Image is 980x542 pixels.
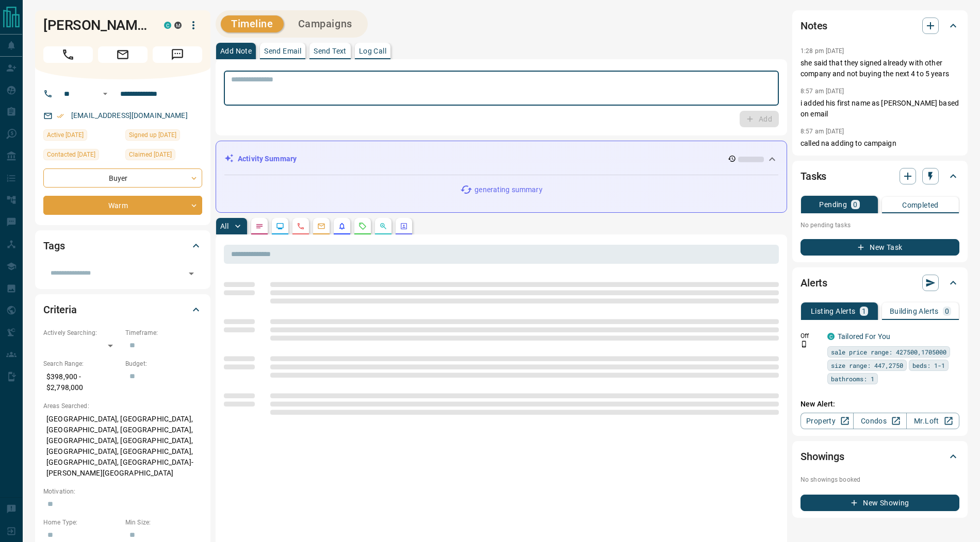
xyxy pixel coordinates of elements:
[57,112,64,120] svg: Email Verified
[801,168,826,184] h2: Tasks
[853,413,906,429] a: Condos
[801,217,959,233] p: No pending tasks
[853,201,857,208] p: 0
[43,233,202,258] div: Tags
[801,239,959,256] button: New Task
[475,184,542,195] p: generating summary
[43,487,202,496] p: Motivation:
[184,266,199,281] button: Open
[801,475,959,484] p: No showings booked
[238,154,297,164] p: Activity Summary
[43,129,120,144] div: Tue Sep 09 2025
[129,149,172,160] span: Claimed [DATE]
[43,518,120,527] p: Home Type:
[43,411,202,482] p: [GEOGRAPHIC_DATA], [GEOGRAPHIC_DATA], [GEOGRAPHIC_DATA], [GEOGRAPHIC_DATA], [GEOGRAPHIC_DATA], [G...
[47,130,84,140] span: Active [DATE]
[831,360,903,370] span: size range: 447,2750
[43,368,120,396] p: $398,900 - $2,798,000
[43,238,64,254] h2: Tags
[153,46,202,63] span: Message
[862,308,866,315] p: 1
[264,47,301,55] p: Send Email
[801,270,959,295] div: Alerts
[221,15,284,32] button: Timeline
[906,413,959,429] a: Mr.Loft
[43,168,202,188] div: Buyer
[125,328,202,337] p: Timeframe:
[288,15,363,32] button: Campaigns
[838,332,890,341] a: Tailored For You
[314,47,347,55] p: Send Text
[801,88,844,95] p: 8:57 am [DATE]
[801,413,854,429] a: Property
[98,46,148,63] span: Email
[43,297,202,322] div: Criteria
[912,360,945,370] span: beds: 1-1
[99,88,111,100] button: Open
[43,17,149,33] h1: [PERSON_NAME]
[224,149,778,168] div: Activity Summary
[125,359,202,368] p: Budget:
[801,164,959,189] div: Tasks
[164,22,171,29] div: condos.ca
[945,308,949,315] p: 0
[125,518,202,527] p: Min Size:
[47,149,95,160] span: Contacted [DATE]
[358,222,367,230] svg: Requests
[43,401,202,411] p: Areas Searched:
[801,128,844,135] p: 8:57 am [DATE]
[831,347,946,357] span: sale price range: 427500,1705000
[43,196,202,215] div: Warm
[71,111,188,120] a: [EMAIL_ADDRESS][DOMAIN_NAME]
[801,341,808,348] svg: Push Notification Only
[801,331,821,341] p: Off
[400,222,408,230] svg: Agent Actions
[801,448,844,465] h2: Showings
[811,308,856,315] p: Listing Alerts
[359,47,386,55] p: Log Call
[220,47,252,55] p: Add Note
[801,399,959,410] p: New Alert:
[801,275,827,291] h2: Alerts
[276,222,284,230] svg: Lead Browsing Activity
[43,46,93,63] span: Call
[338,222,346,230] svg: Listing Alerts
[801,138,959,149] p: called na adding to campaign
[43,359,120,368] p: Search Range:
[220,223,228,230] p: All
[379,222,387,230] svg: Opportunities
[890,308,939,315] p: Building Alerts
[43,301,77,318] h2: Criteria
[297,222,305,230] svg: Calls
[129,130,176,140] span: Signed up [DATE]
[174,22,182,29] div: mrloft.ca
[43,328,120,337] p: Actively Searching:
[801,47,844,55] p: 1:28 pm [DATE]
[819,201,847,208] p: Pending
[801,18,827,34] h2: Notes
[831,374,874,384] span: bathrooms: 1
[43,149,120,163] div: Thu Jul 03 2025
[902,201,939,209] p: Completed
[317,222,325,230] svg: Emails
[801,444,959,469] div: Showings
[125,129,202,144] div: Mon Jan 09 2023
[827,333,835,340] div: condos.ca
[801,98,959,120] p: i added his first name as [PERSON_NAME] based on email
[801,13,959,38] div: Notes
[255,222,264,230] svg: Notes
[801,58,959,79] p: she said that they signed already with other company and not buying the next 4 to 5 years
[125,149,202,163] div: Thu Jul 03 2025
[801,495,959,511] button: New Showing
